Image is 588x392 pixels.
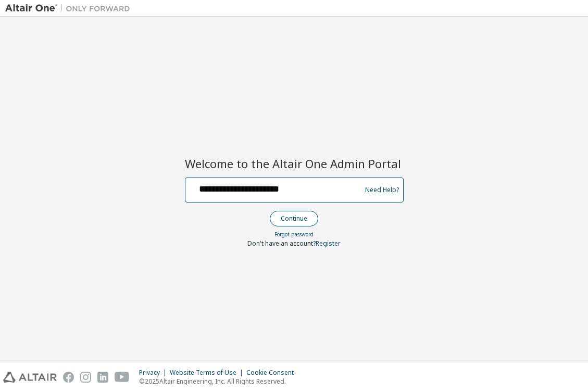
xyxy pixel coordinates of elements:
div: Website Terms of Use [170,369,246,377]
h2: Welcome to the Altair One Admin Portal [185,156,404,171]
span: Don't have an account? [247,239,316,248]
img: altair_logo.svg [3,372,57,383]
img: linkedin.svg [97,372,108,383]
img: instagram.svg [80,372,91,383]
a: Register [316,239,341,248]
div: Privacy [139,369,170,377]
img: Altair One [5,3,135,14]
img: youtube.svg [115,372,130,383]
div: Cookie Consent [246,369,300,377]
p: © 2025 Altair Engineering, Inc. All Rights Reserved. [139,377,300,386]
button: Continue [270,211,318,226]
a: Forgot password [274,231,314,238]
img: facebook.svg [63,372,74,383]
